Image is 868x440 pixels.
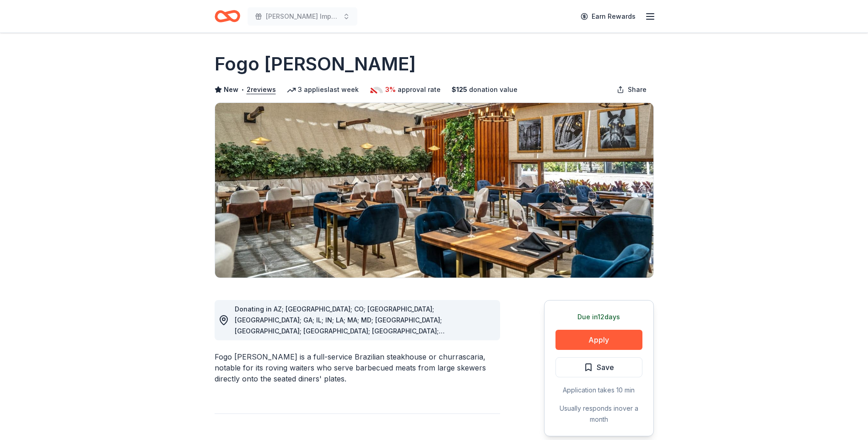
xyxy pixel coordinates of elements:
[609,80,654,99] button: Share
[555,311,642,322] div: Due in 12 days
[575,8,641,25] a: Earn Rewards
[247,84,276,95] button: 2reviews
[215,51,416,77] h1: Fogo [PERSON_NAME]
[452,84,467,95] span: $ 125
[215,103,653,278] img: Image for Fogo de Chao
[224,84,238,95] span: New
[266,11,339,22] span: [PERSON_NAME] Impact Fall Gala
[555,403,642,425] div: Usually responds in over a month
[555,385,642,396] div: Application takes 10 min
[398,84,441,95] span: approval rate
[287,84,359,95] div: 3 applies last week
[628,84,647,95] span: Share
[215,351,500,384] div: Fogo [PERSON_NAME] is a full-service Brazilian steakhouse or churrascaria, notable for its roving...
[248,7,357,26] button: [PERSON_NAME] Impact Fall Gala
[235,305,452,368] span: Donating in AZ; [GEOGRAPHIC_DATA]; CO; [GEOGRAPHIC_DATA]; [GEOGRAPHIC_DATA]; GA; IL; IN; LA; MA; ...
[555,357,642,377] button: Save
[241,86,244,93] span: •
[469,84,518,95] span: donation value
[597,361,614,373] span: Save
[385,84,396,95] span: 3%
[555,330,642,350] button: Apply
[215,5,240,27] a: Home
